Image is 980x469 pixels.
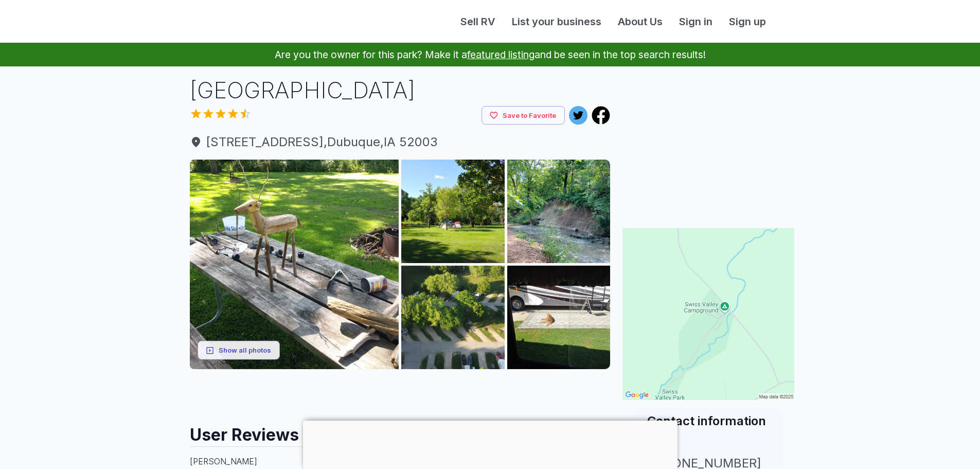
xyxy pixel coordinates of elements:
[671,14,721,29] a: Sign in
[190,369,611,415] iframe: Advertisement
[507,266,611,369] img: AAcXr8pU79CkDanD0oP-JIpz0kBj5oyWas3EiSDnQCpgyrr3Qegd_olmye5P1oFeYSxJAYw7y8_NIHaCPxkeYE5UBrDa6Rkfj...
[303,421,678,467] iframe: Advertisement
[12,43,968,66] p: Are you the owner for this park? Make it a and be seen in the top search results!
[504,14,610,29] a: List your business
[507,160,611,263] img: AAcXr8q7098X_zHRPEx-hnEh-QpvBJ0fVxTl2YSQyQp_-8SN7Buw0ZUlb_SSBzm-yAIVlHSW3mwu6NVC9hSLeJGXLkb5zf5Bo...
[622,228,794,400] img: Map for Swiss Valley Campground
[721,14,774,29] a: Sign up
[401,266,505,369] img: AAcXr8p4eecQ6el9VS2r2RlB3lxdqQO6zR4dly7kTNVDizO8_gBwn2mJCx2oFqXeqv3wzo_IDf3nunToGGPosLIxjeDAG-_xq...
[622,75,794,203] iframe: Advertisement
[190,160,399,369] img: AAcXr8qnORyU_dTL9AwaebX34asMfKXbB3tKP7CX8yR47ZoOhJXx7cj_6eAxi1Bbw6nNUUr9PxVX5IDINKEuX6hj42enpQ_3J...
[190,75,611,106] h1: [GEOGRAPHIC_DATA]
[610,14,671,29] a: About Us
[452,14,504,29] a: Sell RV
[190,133,611,151] a: [STREET_ADDRESS],Dubuque,IA 52003
[190,455,611,467] p: [PERSON_NAME]
[190,133,611,151] span: [STREET_ADDRESS] , Dubuque , IA 52003
[647,412,770,429] h2: Contact information
[482,106,565,125] button: Save to Favorite
[190,415,611,446] h2: User Reviews
[401,160,505,263] img: AAcXr8ok8I1GrqhWxTKu7Y6PEWABE3LoItCjPtIiSh9IrcUw5dll2cAsnZ46OrLdw9xRkti0nD-pKmRRN0_o4QPYPGyoWQNzx...
[467,48,534,61] a: featured listing
[198,341,280,360] button: Show all photos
